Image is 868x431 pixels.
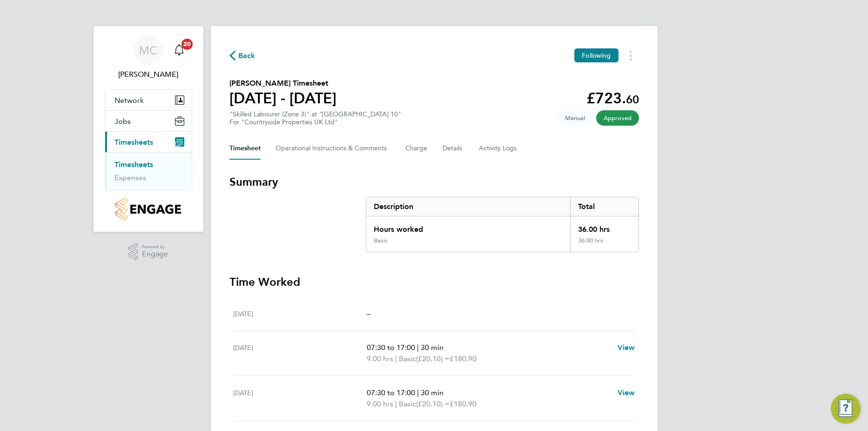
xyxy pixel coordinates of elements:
[618,387,635,398] a: View
[233,308,367,319] div: [DATE]
[114,117,131,126] span: Jobs
[395,354,397,363] span: |
[105,132,192,152] button: Timesheets
[618,343,635,352] span: View
[586,89,639,107] app-decimal: £723.
[367,309,370,318] span: –
[399,398,416,410] span: Basic
[115,198,181,221] img: countryside-properties-logo-retina.png
[366,197,639,252] div: Summary
[276,137,390,160] button: Operational Instructions & Comments
[596,110,639,126] span: This timesheet has been approved.
[229,275,639,290] h3: Time Worked
[114,138,153,147] span: Timesheets
[94,26,203,232] nav: Main navigation
[229,175,639,189] h3: Summary
[374,237,388,244] div: Basic
[233,387,367,410] div: [DATE]
[618,342,635,353] a: View
[405,137,428,160] button: Charge
[229,50,256,61] button: Back
[105,35,192,80] a: MC[PERSON_NAME]
[450,354,477,363] span: £180.90
[416,399,450,408] span: (£20.10) =
[626,93,639,106] span: 60
[229,137,261,160] button: Timesheet
[443,137,464,160] button: Details
[570,237,638,252] div: 36.00 hrs
[417,343,419,352] span: |
[139,44,157,56] span: MC
[114,96,144,105] span: Network
[421,388,444,397] span: 30 min
[238,50,256,61] span: Back
[105,198,192,221] a: Go to home page
[105,152,192,190] div: Timesheets
[831,394,861,424] button: Engage Resource Center
[574,48,618,62] button: Following
[114,173,146,182] a: Expenses
[142,250,168,258] span: Engage
[128,243,168,261] a: Powered byEngage
[570,197,638,216] div: Total
[479,137,518,160] button: Activity Logs
[570,216,638,237] div: 36.00 hrs
[395,399,397,408] span: |
[114,160,153,169] a: Timesheets
[366,197,571,216] div: Description
[417,388,419,397] span: |
[367,343,415,352] span: 07:30 to 17:00
[399,353,416,364] span: Basic
[622,48,639,63] button: Timesheets Menu
[558,110,592,126] span: This timesheet was manually created.
[105,69,192,80] span: Marian Chitimus
[229,110,401,126] div: "Skilled Labourer (Zone 3)" at "[GEOGRAPHIC_DATA] 10"
[367,354,393,363] span: 9.00 hrs
[416,354,450,363] span: (£20.10) =
[170,35,188,65] a: 20
[582,51,611,60] span: Following
[450,399,477,408] span: £180.90
[229,118,401,126] div: For "Countryside Properties UK Ltd"
[366,216,571,237] div: Hours worked
[105,90,192,110] button: Network
[233,342,367,364] div: [DATE]
[229,89,336,108] h1: [DATE] - [DATE]
[182,39,193,50] span: 20
[229,78,336,89] h2: [PERSON_NAME] Timesheet
[105,111,192,131] button: Jobs
[367,399,393,408] span: 9.00 hrs
[618,388,635,397] span: View
[367,388,415,397] span: 07:30 to 17:00
[421,343,444,352] span: 30 min
[142,243,168,251] span: Powered by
